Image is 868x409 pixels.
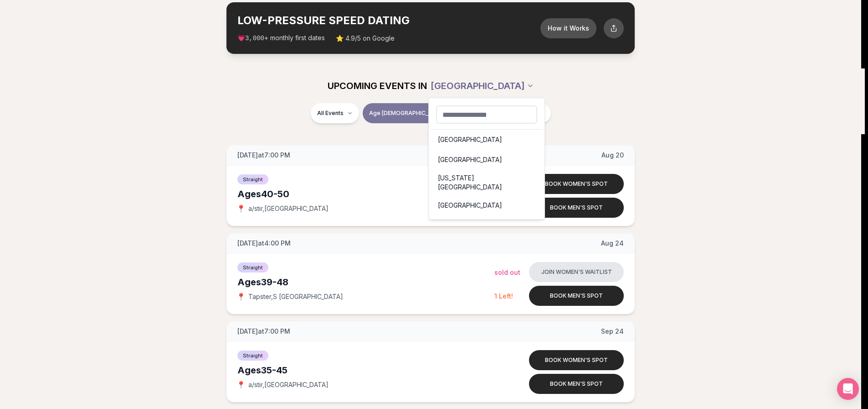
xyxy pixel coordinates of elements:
[431,130,543,150] div: [GEOGRAPHIC_DATA]
[428,98,545,220] div: [GEOGRAPHIC_DATA]
[431,215,543,236] div: [US_STATE], D.C.
[431,150,543,170] div: [GEOGRAPHIC_DATA]
[431,170,543,195] div: [US_STATE][GEOGRAPHIC_DATA]
[431,195,543,215] div: [GEOGRAPHIC_DATA]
